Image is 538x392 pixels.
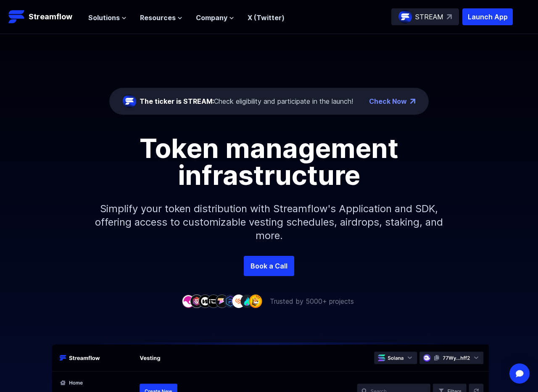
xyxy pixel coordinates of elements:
[224,295,237,308] img: company-6
[249,295,262,308] img: company-9
[8,8,25,25] img: Streamflow Logo
[190,295,203,308] img: company-2
[509,363,530,384] div: Open Intercom Messenger
[29,11,72,23] p: Streamflow
[415,12,443,22] p: STREAM
[248,13,285,22] a: X (Twitter)
[123,95,136,108] img: streamflow-logo-circle.png
[369,96,407,106] a: Check Now
[462,8,513,25] button: Launch App
[232,295,245,308] img: company-7
[140,13,176,23] span: Resources
[391,8,459,25] a: STREAM
[410,99,415,104] img: top-right-arrow.png
[140,96,353,106] div: Check eligibility and participate in the launch!
[88,189,450,256] p: Simplify your token distribution with Streamflow's Application and SDK, offering access to custom...
[140,13,182,23] button: Resources
[240,295,254,308] img: company-8
[244,256,294,276] a: Book a Call
[88,13,127,23] button: Solutions
[80,135,458,189] h1: Token management infrastructure
[447,14,452,19] img: top-right-arrow.svg
[398,10,412,24] img: streamflow-logo-circle.png
[88,13,120,23] span: Solutions
[270,296,354,306] p: Trusted by 5000+ projects
[215,295,229,308] img: company-5
[196,13,234,23] button: Company
[198,295,212,308] img: company-3
[182,295,195,308] img: company-1
[140,97,214,105] span: The ticker is STREAM:
[207,295,220,308] img: company-4
[8,8,80,25] a: Streamflow
[196,13,227,23] span: Company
